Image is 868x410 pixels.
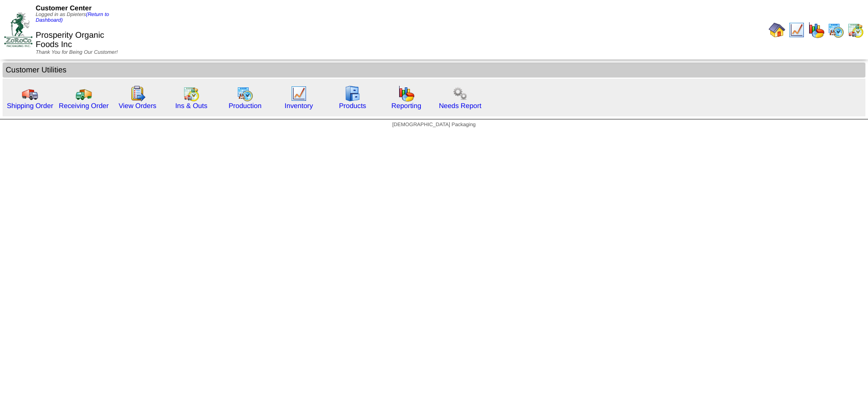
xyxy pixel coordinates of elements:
img: calendarinout.gif [847,22,864,38]
span: [DEMOGRAPHIC_DATA] Packaging [392,122,476,128]
a: Receiving Order [59,102,109,110]
a: Inventory [285,102,313,110]
img: calendarprod.gif [828,22,844,38]
img: graph.gif [808,22,825,38]
img: line_graph.gif [291,85,307,102]
span: Thank You for Being Our Customer! [36,50,118,55]
a: Needs Report [439,102,481,110]
img: graph.gif [398,85,415,102]
img: line_graph.gif [788,22,805,38]
a: View Orders [118,102,156,110]
td: Customer Utilities [3,63,865,78]
img: truck.gif [22,85,38,102]
a: (Return to Dashboard) [36,12,109,23]
a: Reporting [391,102,421,110]
img: workflow.png [452,85,468,102]
img: calendarinout.gif [183,85,200,102]
a: Products [339,102,367,110]
img: workorder.gif [129,85,146,102]
span: Prosperity Organic Foods Inc [36,31,104,49]
img: ZoRoCo_Logo(Green%26Foil)%20jpg.webp [4,12,33,47]
span: Logged in as Dpieters [36,12,109,23]
a: Shipping Order [7,102,53,110]
img: cabinet.gif [344,85,361,102]
img: truck2.gif [75,85,92,102]
a: Production [229,102,262,110]
img: calendarprod.gif [237,85,253,102]
span: Customer Center [36,4,92,12]
a: Ins & Outs [175,102,207,110]
img: home.gif [769,22,785,38]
